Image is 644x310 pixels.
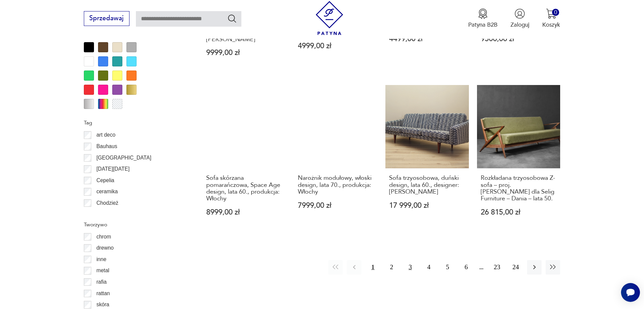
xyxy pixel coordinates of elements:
h3: Narożnik modułowy, włoski design, lata 70., produkcja: Włochy [298,175,374,195]
p: Patyna B2B [468,21,498,29]
a: Sofa skórzana pomarańczowa, Space Age design, lata 60., produkcja: WłochySofa skórzana pomarańczo... [202,85,286,231]
p: chrom [96,232,111,241]
p: Chodzież [96,199,118,207]
p: 17 999,00 zł [389,202,465,209]
p: 4999,00 zł [298,43,374,50]
p: 9500,00 zł [481,35,557,43]
img: Patyna - sklep z meblami i dekoracjami vintage [312,1,347,35]
button: 4 [422,260,436,275]
button: Zaloguj [510,8,529,29]
p: metal [96,266,109,275]
a: Ikona medaluPatyna B2B [468,8,498,29]
p: Bauhaus [96,142,117,151]
p: art deco [96,131,115,139]
p: ceramika [96,187,118,196]
p: drewno [96,244,114,252]
p: rattan [96,289,110,298]
p: 8999,00 zł [206,209,282,216]
p: 7999,00 zł [298,202,374,209]
p: Tag [84,118,183,127]
a: Narożnik modułowy, włoski design, lata 70., produkcja: WłochyNarożnik modułowy, włoski design, la... [294,85,378,231]
a: Sofa trzyosobowa, duński design, lata 60., designer: Illum WikkelsøSofa trzyosobowa, duński desig... [385,85,469,231]
p: rafia [96,278,106,286]
button: 23 [490,260,504,275]
p: [DATE][DATE] [96,165,129,173]
p: inne [96,255,106,264]
button: Szukaj [227,13,237,23]
p: Ćmielów [96,210,117,219]
h3: Rozkładana trzyosobowa Z- sofa – proj. [PERSON_NAME] dla Selig Furniture – Dania – lata 50. [481,175,557,202]
p: 26 815,00 zł [481,209,557,216]
button: 1 [365,260,380,275]
button: Patyna B2B [468,8,498,29]
a: Sprzedawaj [84,16,129,22]
p: Koszyk [542,21,560,29]
p: 4499,00 zł [389,35,465,43]
p: Tworzywo [84,220,183,229]
button: 5 [440,260,455,275]
button: 0Koszyk [542,8,560,29]
a: Rozkładana trzyosobowa Z- sofa – proj. Poul Jensen dla Selig Furniture – Dania – lata 50.Rozkłada... [477,85,560,231]
p: [GEOGRAPHIC_DATA] [96,153,151,162]
p: skóra [96,300,109,309]
button: 3 [403,260,418,275]
p: Zaloguj [510,21,529,29]
img: Ikona medalu [478,8,488,19]
div: 0 [552,9,559,16]
button: 2 [384,260,399,275]
img: Ikonka użytkownika [515,8,525,19]
button: 24 [508,260,523,275]
button: 6 [459,260,473,275]
p: 9999,00 zł [206,49,282,56]
iframe: Smartsupp widget button [621,283,640,302]
h3: Sofa trzyosobowa, duński design, lata 60., designer: [PERSON_NAME] [389,175,465,195]
h3: Sofa skórzana pomarańczowa, Space Age design, lata 60., produkcja: Włochy [206,175,282,202]
img: Ikona koszyka [546,8,556,19]
p: Cepelia [96,176,114,185]
button: Sprzedawaj [84,11,129,26]
h3: Sofa skórzana Alanda, włoski design, lata 80., producent: B&B Italia, designer: [PERSON_NAME] [206,8,282,43]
